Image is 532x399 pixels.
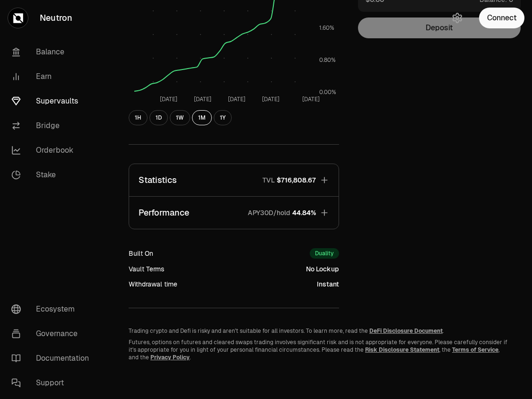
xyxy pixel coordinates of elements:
p: TVL [262,175,275,185]
p: Trading crypto and Defi is risky and aren't suitable for all investors. To learn more, read the . [129,327,509,335]
a: Stake [4,163,102,187]
tspan: [DATE] [262,95,279,103]
button: 1H [129,110,148,125]
tspan: [DATE] [160,95,177,103]
tspan: [DATE] [194,95,211,103]
div: No Lockup [306,264,339,274]
a: DeFi Disclosure Document [369,327,443,335]
button: 1M [192,110,212,125]
p: APY30D/hold [248,208,290,217]
a: Documentation [4,346,102,371]
a: Risk Disclosure Statement [365,346,439,354]
a: Balance [4,40,102,64]
a: Terms of Service [452,346,498,354]
a: Earn [4,64,102,89]
div: Withdrawal time [129,279,177,289]
a: Governance [4,321,102,346]
p: Futures, options on futures and cleared swaps trading involves significant risk and is not approp... [129,338,509,361]
button: 1D [149,110,168,125]
button: 1W [170,110,190,125]
div: Instant [317,279,339,289]
button: 1Y [214,110,232,125]
a: Privacy Policy [150,354,190,361]
button: Connect [479,8,524,28]
a: Ecosystem [4,297,102,321]
span: 44.84% [292,208,316,217]
a: Bridge [4,113,102,138]
button: PerformanceAPY30D/hold44.84% [129,197,339,229]
a: Orderbook [4,138,102,163]
div: Vault Terms [129,264,164,274]
span: $716,808.67 [277,175,316,185]
p: Performance [139,206,189,219]
tspan: 1.60% [319,24,334,32]
a: Support [4,371,102,395]
div: Built On [129,249,153,258]
tspan: [DATE] [302,95,320,103]
p: Statistics [139,173,177,187]
tspan: 0.80% [319,56,336,64]
div: Duality [310,248,339,259]
tspan: 0.00% [319,88,336,96]
a: Supervaults [4,89,102,113]
button: StatisticsTVL$716,808.67 [129,164,339,196]
tspan: [DATE] [228,95,245,103]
